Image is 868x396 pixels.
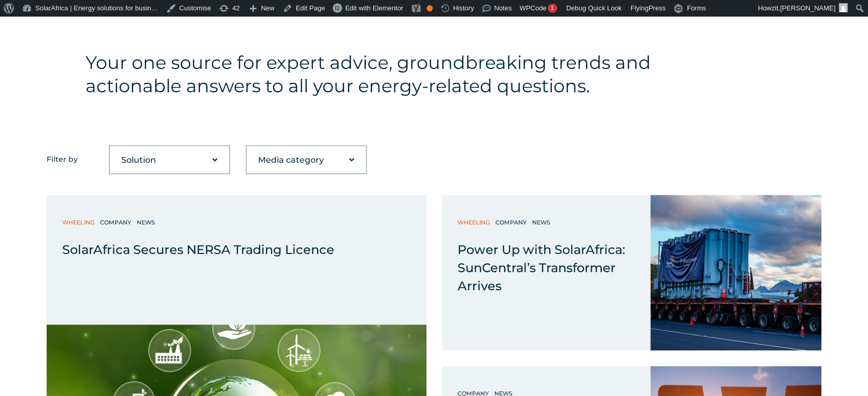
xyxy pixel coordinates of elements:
[345,4,403,12] span: Edit with Elementor
[548,4,557,13] div: 1
[458,217,492,228] a: Wheeling
[110,150,229,171] select: Filter
[532,217,553,228] a: News
[426,5,433,11] div: OK
[62,242,334,257] span: SolarAfrica Secures NERSA Trading Licence
[100,217,134,228] a: Company
[495,217,529,228] a: Company
[137,217,158,228] a: News
[650,195,821,350] img: Power Up with SolarAfrica: SunCentral’s Transformer Arrives 2
[458,242,625,293] span: Power Up with SolarAfrica: SunCentral’s Transformer Arrives
[780,4,835,12] span: [PERSON_NAME]
[47,154,78,164] span: Filter by
[247,150,366,171] select: Filter
[62,217,97,228] a: Wheeling
[86,51,720,97] h4: Your one source for expert advice, groundbreaking trends and actionable answers to all your energ...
